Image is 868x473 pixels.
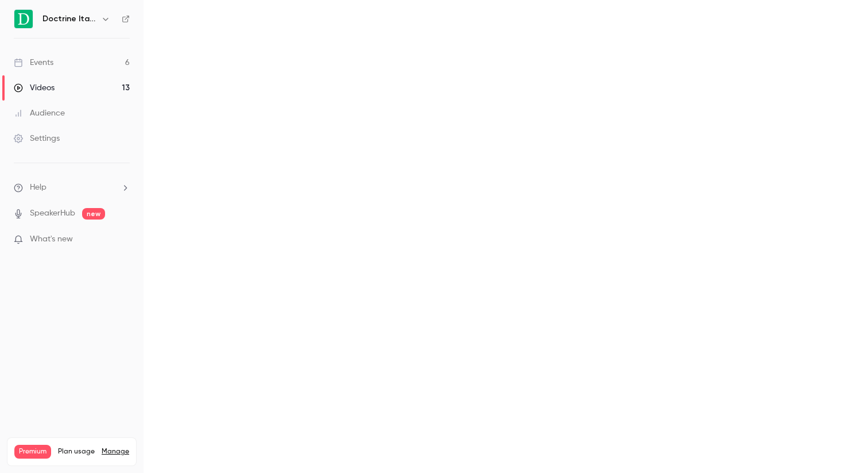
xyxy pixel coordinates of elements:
[14,82,55,94] div: Videos
[14,10,33,28] img: Doctrine Italia
[82,208,105,220] span: new
[42,13,96,25] h6: Doctrine Italia
[58,447,95,456] span: Plan usage
[14,133,60,144] div: Settings
[14,57,53,68] div: Events
[116,234,130,245] iframe: Noticeable Trigger
[102,447,129,456] a: Manage
[30,207,75,220] a: SpeakerHub
[30,233,73,245] span: What's new
[14,445,51,459] span: Premium
[14,107,65,119] div: Audience
[14,182,130,194] li: help-dropdown-opener
[30,182,46,194] span: Help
